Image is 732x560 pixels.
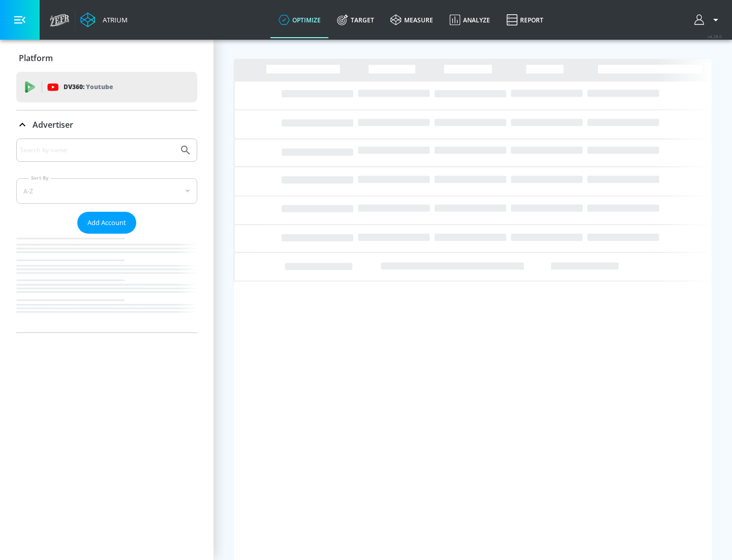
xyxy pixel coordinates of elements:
[16,234,197,332] nav: list of Advertiser
[708,34,722,39] span: v 4.28.0
[16,138,197,332] div: Advertiser
[270,2,329,38] a: optimize
[498,2,552,38] a: Report
[99,15,128,24] div: Atrium
[16,178,197,204] div: A-Z
[16,72,197,102] div: DV360: Youtube
[29,175,51,181] label: Sort By
[80,12,128,27] a: Atrium
[16,44,197,72] div: Platform
[16,110,197,139] div: Advertiser
[19,52,53,64] p: Platform
[87,217,126,229] span: Add Account
[33,119,73,130] p: Advertiser
[382,2,441,38] a: measure
[86,81,113,92] p: Youtube
[329,2,382,38] a: Target
[441,2,498,38] a: Analyze
[64,81,113,93] p: DV360:
[20,144,174,157] input: Search by name
[77,212,136,234] button: Add Account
